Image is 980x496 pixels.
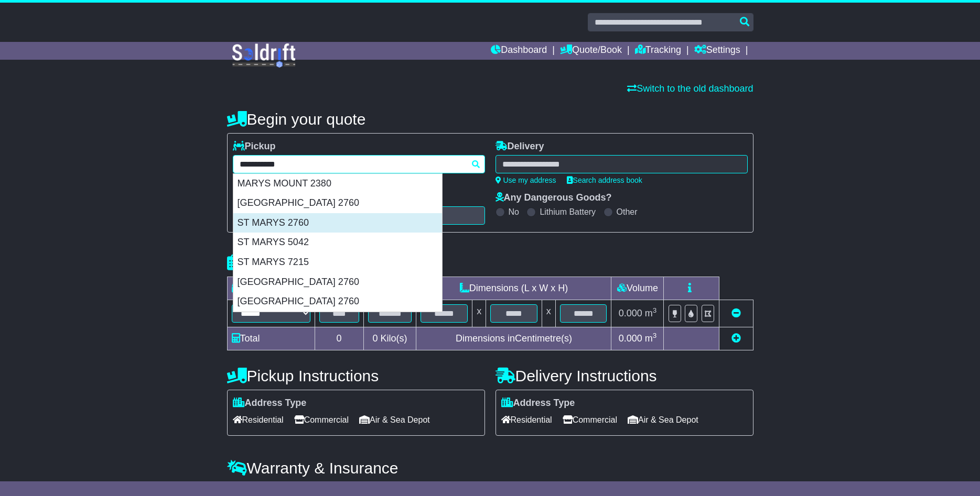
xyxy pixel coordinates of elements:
[315,327,363,350] td: 0
[227,367,485,384] h4: Pickup Instructions
[635,42,681,60] a: Tracking
[294,412,349,428] span: Commercial
[233,412,284,428] span: Residential
[731,333,741,344] a: Add new item
[416,327,611,350] td: Dimensions in Centimetre(s)
[372,333,378,344] span: 0
[233,252,442,272] div: ST MARYS 7215
[560,42,622,60] a: Quote/Book
[563,412,617,428] span: Commercial
[233,213,442,233] div: ST MARYS 2760
[363,327,416,350] td: Kilo(s)
[496,176,556,184] a: Use my address
[509,207,519,217] label: No
[645,333,657,344] span: m
[619,333,642,344] span: 0.000
[359,412,430,428] span: Air & Sea Depot
[628,412,698,428] span: Air & Sea Depot
[472,300,486,327] td: x
[227,459,753,477] h4: Warranty & Insurance
[416,277,611,300] td: Dimensions (L x W x H)
[567,176,642,184] a: Search address book
[542,300,555,327] td: x
[233,272,442,292] div: [GEOGRAPHIC_DATA] 2760
[617,207,638,217] label: Other
[496,367,753,384] h4: Delivery Instructions
[233,292,442,312] div: [GEOGRAPHIC_DATA] 2760
[227,254,359,271] h4: Package details |
[233,155,485,173] typeahead: Please provide city
[731,308,741,318] a: Remove this item
[627,83,753,94] a: Switch to the old dashboard
[233,233,442,252] div: ST MARYS 5042
[491,42,547,60] a: Dashboard
[619,308,642,318] span: 0.000
[611,277,664,300] td: Volume
[645,308,657,318] span: m
[653,306,657,314] sup: 3
[501,398,575,409] label: Address Type
[540,207,596,217] label: Lithium Battery
[233,174,442,194] div: MARYS MOUNT 2380
[496,141,544,152] label: Delivery
[227,327,315,350] td: Total
[227,111,753,128] h4: Begin your quote
[227,277,315,300] td: Type
[653,332,657,339] sup: 3
[501,412,552,428] span: Residential
[694,42,740,60] a: Settings
[233,141,276,152] label: Pickup
[233,398,307,409] label: Address Type
[233,193,442,213] div: [GEOGRAPHIC_DATA] 2760
[496,192,612,204] label: Any Dangerous Goods?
